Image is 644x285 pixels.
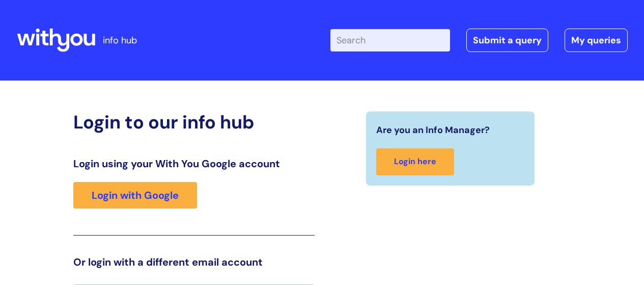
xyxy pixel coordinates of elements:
[73,256,315,268] h3: Or login with a different email account
[103,32,137,48] p: info hub
[330,29,450,51] input: Search
[565,29,628,52] a: My queries
[376,148,454,175] a: Login here
[376,122,490,138] span: Are you an Info Manager?
[73,111,315,133] h2: Login to our info hub
[73,158,315,170] h3: Login using your With You Google account
[466,29,548,52] a: Submit a query
[73,182,197,209] a: Login with Google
